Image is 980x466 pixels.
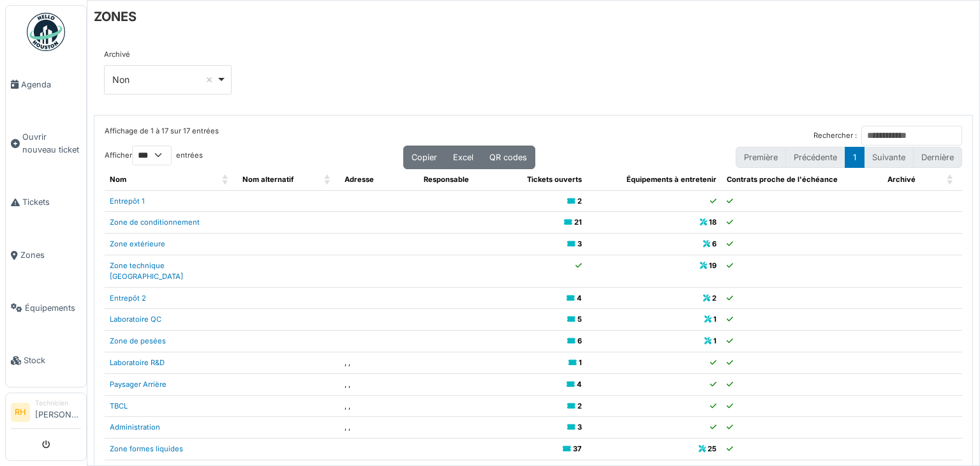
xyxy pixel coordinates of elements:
span: Agenda [21,79,81,91]
td: , , [339,395,419,417]
span: Archivé [887,175,916,184]
span: Stock [24,354,81,366]
h6: ZONES [94,9,137,24]
img: Badge_color-CXgf-gQk.svg [27,13,65,51]
a: Administration [110,423,160,432]
b: 1 [713,336,716,345]
select: Afficherentrées [132,146,172,165]
label: Afficher entrées [105,146,203,165]
a: Équipements [6,282,86,334]
a: Laboratoire QC [110,315,161,324]
button: Copier [403,146,445,169]
span: Nom: Activate to sort [222,169,230,190]
a: TBCL [110,402,128,410]
div: Non [112,73,216,86]
a: Zone technique [GEOGRAPHIC_DATA] [110,261,183,281]
b: 25 [708,444,716,453]
b: 37 [573,444,582,453]
b: 3 [577,423,582,432]
td: , , [339,417,419,439]
span: Adresse [345,175,374,184]
b: 3 [577,239,582,248]
a: Tickets [6,176,86,229]
b: 5 [577,315,582,324]
div: Affichage de 1 à 17 sur 17 entrées [105,126,219,146]
b: 2 [577,197,582,206]
button: Excel [445,146,482,169]
div: Technicien [35,398,81,408]
b: 2 [577,402,582,410]
b: 6 [712,239,716,248]
span: QR codes [489,153,527,162]
span: Tickets [22,196,81,208]
label: Archivé [104,49,130,60]
span: Contrats proche de l'échéance [727,175,838,184]
li: RH [11,403,30,422]
b: 4 [577,294,582,303]
span: Équipements [25,302,81,314]
span: Zones [20,249,81,261]
button: 1 [845,147,865,168]
span: Nom alternatif: Activate to sort [324,169,332,190]
a: Paysager Arrière [110,380,167,389]
a: Zones [6,229,86,282]
b: 18 [709,218,716,227]
a: Ouvrir nouveau ticket [6,111,86,176]
a: Zone de conditionnement [110,218,200,227]
a: Stock [6,334,86,387]
span: Tickets ouverts [527,175,582,184]
a: Zone de pesées [110,336,166,345]
nav: pagination [736,147,962,168]
span: Équipements à entretenir [627,175,716,184]
b: 2 [712,294,716,303]
td: , , [339,373,419,395]
span: Nom alternatif [242,175,293,184]
button: Remove item: 'false' [203,73,216,86]
a: Zone formes liquides [110,444,183,453]
b: 1 [579,358,582,367]
button: QR codes [481,146,535,169]
a: Zone extérieure [110,239,165,248]
span: Archivé: Activate to sort [947,169,954,190]
span: Excel [453,153,473,162]
b: 19 [709,261,716,270]
b: 4 [577,380,582,389]
a: RH Technicien[PERSON_NAME] [11,398,81,429]
a: Laboratoire R&D [110,358,165,367]
b: 6 [577,336,582,345]
b: 21 [574,218,582,227]
li: [PERSON_NAME] [35,398,81,426]
span: Copier [412,153,437,162]
a: Entrepôt 1 [110,197,145,206]
b: 1 [713,315,716,324]
label: Rechercher : [813,130,857,141]
span: Nom [110,175,126,184]
a: Agenda [6,58,86,111]
td: , , [339,352,419,373]
span: Ouvrir nouveau ticket [22,131,81,155]
span: Responsable [424,175,469,184]
a: Entrepôt 2 [110,294,146,303]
